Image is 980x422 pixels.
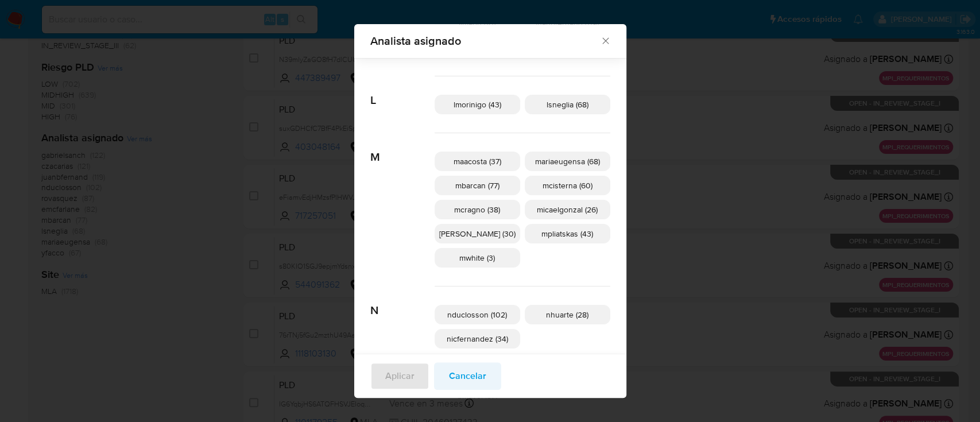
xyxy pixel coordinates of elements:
div: lmorinigo (43) [435,95,520,114]
div: mcisterna (60) [525,176,610,195]
div: mwhite (3) [435,248,520,268]
span: mcisterna (60) [543,180,592,191]
div: lsneglia (68) [525,95,610,114]
span: nicfernandez (34) [447,333,508,344]
div: micaelgonzal (26) [525,200,610,219]
div: mcragno (38) [435,200,520,219]
div: nicfernandez (34) [435,329,520,349]
span: mwhite (3) [459,252,495,264]
span: L [370,76,435,107]
span: micaelgonzal (26) [537,204,598,215]
span: Analista asignado [370,35,601,47]
span: lsneglia (68) [547,99,588,110]
span: mbarcan (77) [455,180,499,191]
span: nduclosson (102) [447,309,507,320]
span: N [370,287,435,318]
div: maacosta (37) [435,152,520,171]
div: mbarcan (77) [435,176,520,195]
span: [PERSON_NAME] (30) [439,228,516,239]
button: Cerrar [600,35,610,45]
span: Cancelar [449,363,486,389]
div: nduclosson (102) [435,305,520,324]
div: nhuarte (28) [525,305,610,324]
span: mcragno (38) [454,204,500,215]
div: mariaeugensa (68) [525,152,610,171]
span: lmorinigo (43) [454,99,501,110]
div: mpliatskas (43) [525,224,610,243]
span: mpliatskas (43) [541,228,593,239]
span: mariaeugensa (68) [535,156,600,167]
button: Cancelar [434,362,501,390]
span: maacosta (37) [454,156,501,167]
div: [PERSON_NAME] (30) [435,224,520,243]
span: M [370,133,435,164]
span: nhuarte (28) [546,309,588,320]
